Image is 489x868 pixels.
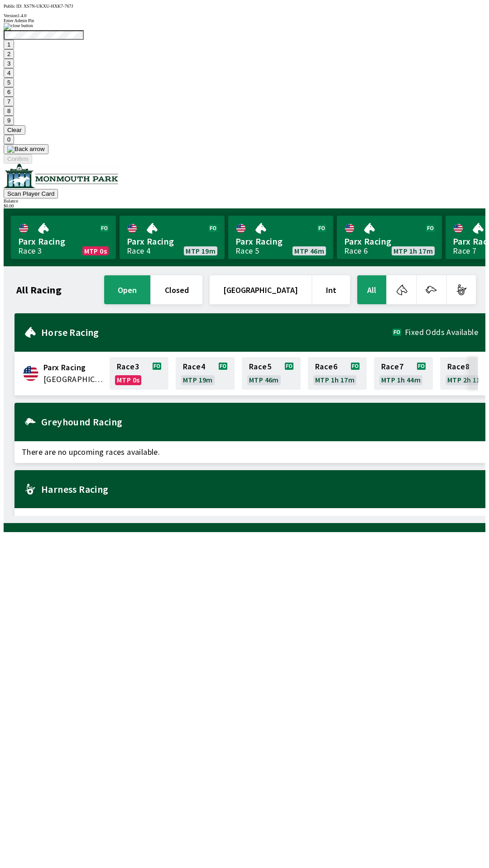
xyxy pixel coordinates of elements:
[249,376,279,383] span: MTP 46m
[117,363,139,370] span: Race 3
[315,376,355,383] span: MTP 1h 17m
[315,363,337,370] span: Race 6
[14,508,485,530] span: There are no upcoming races available.
[4,164,118,188] img: venue logo
[41,329,393,336] h2: Horse Racing
[393,247,433,255] span: MTP 1h 17m
[4,40,14,49] button: 1
[344,236,435,247] span: Parx Racing
[447,376,487,383] span: MTP 2h 11m
[117,376,139,383] span: MTP 0s
[308,357,367,390] a: Race6MTP 1h 17m
[176,357,235,390] a: Race4MTP 19m
[7,146,45,153] img: Back arrow
[337,216,442,259] a: Parx RacingRace 6MTP 1h 17m
[4,87,14,97] button: 6
[357,275,386,304] button: All
[24,4,73,9] span: XS7N-UKXU-HXK7-767J
[4,13,485,18] div: Version 1.4.0
[14,441,485,463] span: There are no upcoming races available.
[381,363,403,370] span: Race 7
[4,189,58,198] button: Scan Player Card
[104,275,150,304] button: open
[4,59,14,68] button: 3
[453,247,476,255] div: Race 7
[18,247,42,255] div: Race 3
[4,116,14,125] button: 9
[186,247,216,255] span: MTP 19m
[242,357,301,390] a: Race5MTP 46m
[43,362,104,373] span: Parx Racing
[210,275,312,304] button: [GEOGRAPHIC_DATA]
[4,4,485,9] div: Public ID:
[405,329,478,336] span: Fixed Odds Available
[4,97,14,106] button: 7
[43,373,104,385] span: United States
[183,363,205,370] span: Race 4
[11,216,116,259] a: Parx RacingRace 3MTP 0s
[294,247,324,255] span: MTP 46m
[235,236,326,247] span: Parx Racing
[4,18,485,23] div: Enter Admin Pin
[381,376,421,383] span: MTP 1h 44m
[151,275,202,304] button: closed
[18,236,109,247] span: Parx Racing
[4,125,25,135] button: Clear
[4,198,485,203] div: Balance
[4,106,14,116] button: 8
[41,486,478,493] h2: Harness Racing
[344,247,368,255] div: Race 6
[84,247,107,255] span: MTP 0s
[4,154,32,164] button: Confirm
[447,363,470,370] span: Race 8
[249,363,271,370] span: Race 5
[4,68,14,78] button: 4
[374,357,433,390] a: Race7MTP 1h 44m
[16,286,62,293] h1: All Racing
[127,236,217,247] span: Parx Racing
[4,78,14,87] button: 5
[4,23,33,30] img: close button
[4,135,14,144] button: 0
[120,216,225,259] a: Parx RacingRace 4MTP 19m
[41,418,478,425] h2: Greyhound Racing
[183,376,213,383] span: MTP 19m
[312,275,350,304] button: Int
[4,49,14,59] button: 2
[235,247,259,255] div: Race 5
[4,203,485,208] div: $ 0.00
[110,357,168,390] a: Race3MTP 0s
[127,247,150,255] div: Race 4
[228,216,333,259] a: Parx RacingRace 5MTP 46m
